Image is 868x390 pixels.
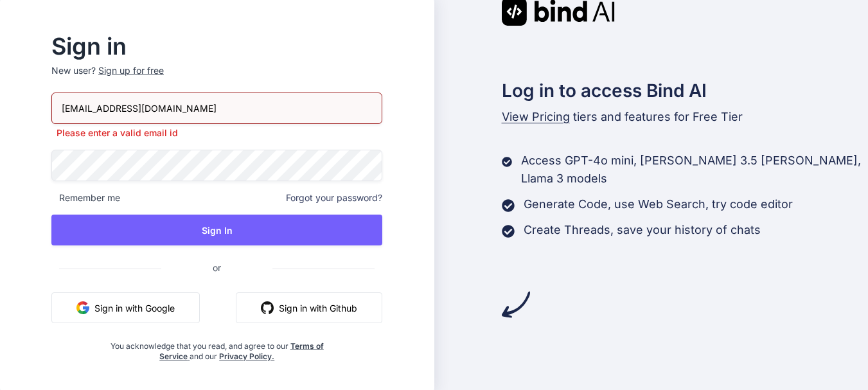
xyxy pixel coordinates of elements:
[51,36,382,57] h2: Sign in
[261,301,274,314] img: github
[161,252,272,283] span: or
[502,110,570,123] span: View Pricing
[51,127,382,139] p: Please enter a valid email id
[51,292,200,323] button: Sign in with Google
[159,341,324,361] a: Terms of Service
[98,64,164,77] div: Sign up for free
[219,351,274,361] a: Privacy Policy.
[521,152,868,188] p: Access GPT-4o mini, [PERSON_NAME] 3.5 [PERSON_NAME], Llama 3 models
[51,93,382,124] input: Login or Email
[502,290,530,319] img: arrow
[286,191,382,204] span: Forgot your password?
[107,333,328,362] div: You acknowledge that you read, and agree to our and our
[76,301,89,314] img: google
[524,195,793,213] p: Generate Code, use Web Search, try code editor
[236,292,382,323] button: Sign in with Github
[51,64,382,93] p: New user?
[51,215,382,245] button: Sign In
[51,191,120,204] span: Remember me
[524,221,761,239] p: Create Threads, save your history of chats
